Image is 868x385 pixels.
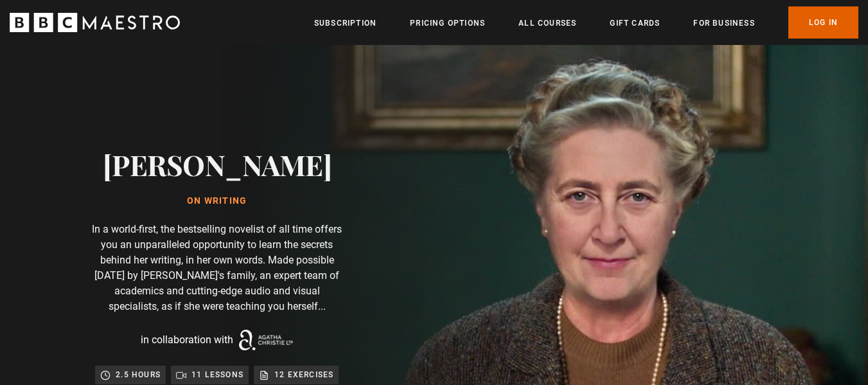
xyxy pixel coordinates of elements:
[314,6,858,39] nav: Primary
[10,13,180,32] svg: BBC Maestro
[103,148,332,181] h2: [PERSON_NAME]
[693,17,754,30] a: For business
[314,17,376,30] a: Subscription
[518,17,576,30] a: All Courses
[788,6,858,39] a: Log In
[410,17,485,30] a: Pricing Options
[274,368,333,381] p: 12 exercises
[191,368,244,381] p: 11 lessons
[103,196,332,206] h1: On writing
[116,368,161,381] p: 2.5 hours
[610,17,660,30] a: Gift Cards
[89,222,346,314] p: In a world-first, the bestselling novelist of all time offers you an unparalleled opportunity to ...
[141,332,233,348] p: in collaboration with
